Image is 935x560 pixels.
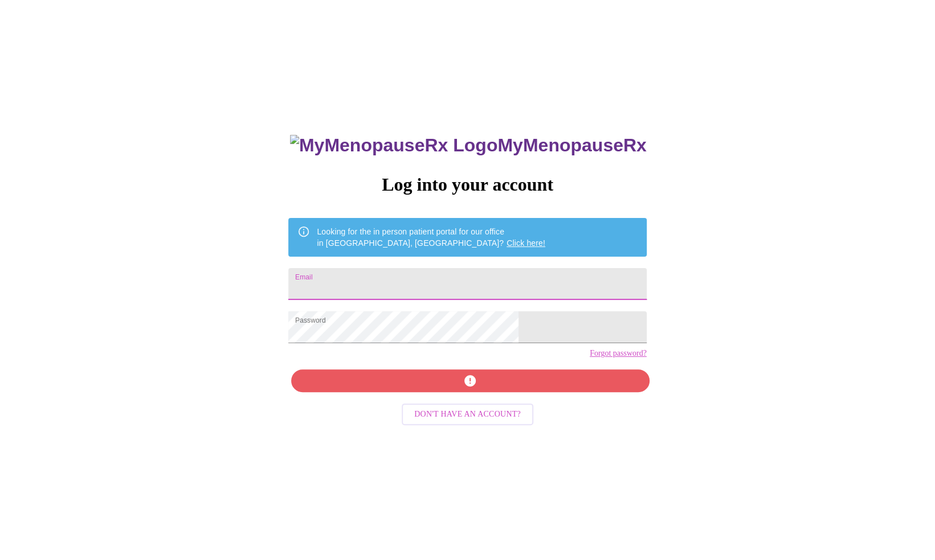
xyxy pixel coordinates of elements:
[290,135,497,156] img: MyMenopauseRx Logo
[590,349,647,358] a: Forgot password?
[402,403,533,426] button: Don't have an account?
[290,135,647,156] h3: MyMenopauseRx
[414,407,521,422] span: Don't have an account?
[507,238,545,248] a: Click here!
[399,409,536,418] a: Don't have an account?
[288,174,646,195] h3: Log into your account
[317,221,545,253] div: Looking for the in person patient portal for our office in [GEOGRAPHIC_DATA], [GEOGRAPHIC_DATA]?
